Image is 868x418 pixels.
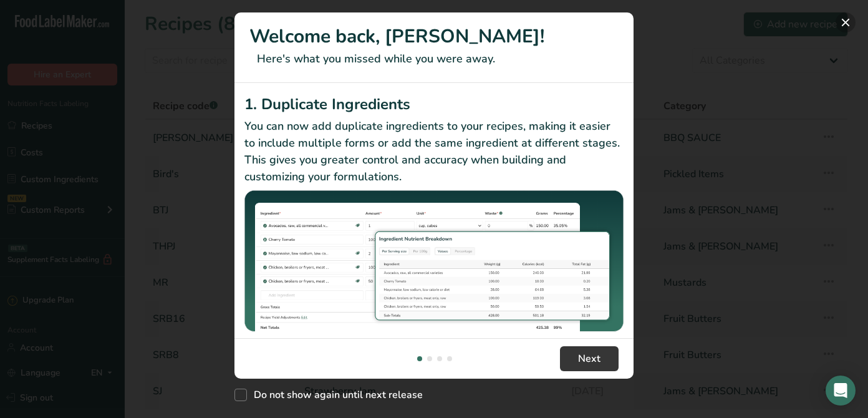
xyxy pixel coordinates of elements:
[578,351,600,366] span: Next
[560,346,619,371] button: Next
[826,376,856,406] div: Open Intercom Messenger
[247,389,423,401] span: Do not show again until next release
[249,51,619,67] p: Here's what you missed while you were away.
[244,93,624,115] h2: 1. Duplicate Ingredients
[249,22,619,51] h1: Welcome back, [PERSON_NAME]!
[244,336,624,359] h2: 2. Sub Recipe Ingredient Breakdown
[244,190,624,332] img: Duplicate Ingredients
[244,118,624,185] p: You can now add duplicate ingredients to your recipes, making it easier to include multiple forms...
